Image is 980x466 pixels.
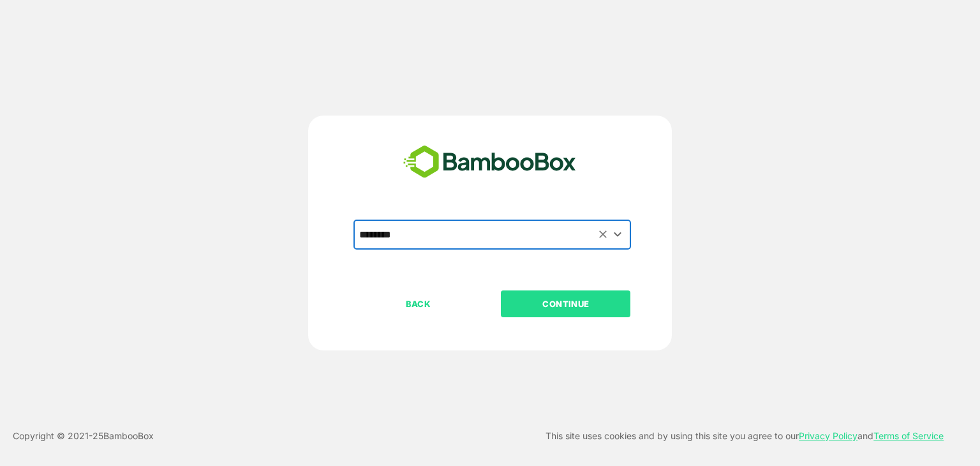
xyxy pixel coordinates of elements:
[13,428,154,444] p: Copyright © 2021- 25 BambooBox
[502,297,630,311] p: CONTINUE
[609,226,627,243] button: Open
[799,430,857,441] a: Privacy Policy
[396,141,583,183] img: bamboobox
[873,430,944,441] a: Terms of Service
[353,290,483,317] button: BACK
[355,297,482,311] p: BACK
[501,290,630,317] button: CONTINUE
[596,227,611,242] button: Clear
[546,428,944,444] p: This site uses cookies and by using this site you agree to our and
